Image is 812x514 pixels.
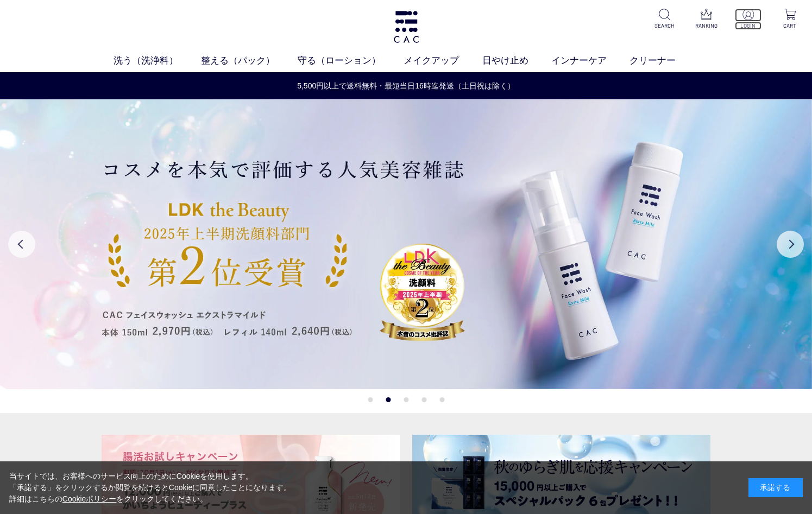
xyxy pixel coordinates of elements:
a: SEARCH [651,9,678,30]
a: CART [777,9,803,30]
a: 整える（パック） [201,54,298,67]
div: 承諾する [748,478,803,497]
a: 日やけ止め [482,54,551,67]
a: クリーナー [630,54,698,67]
button: 5 of 5 [439,397,444,402]
a: 洗う（洗浄料） [114,54,201,67]
a: メイクアップ [404,54,482,67]
p: LOGIN [735,22,761,30]
button: 4 of 5 [421,397,426,402]
p: CART [777,22,803,30]
button: 2 of 5 [386,397,391,402]
button: 3 of 5 [404,397,408,402]
a: 5,500円以上で送料無料・最短当日16時迄発送（土日祝は除く） [1,80,811,92]
button: 1 of 5 [368,397,373,402]
a: Cookieポリシー [62,494,117,503]
div: 当サイトでは、お客様へのサービス向上のためにCookieを使用します。 「承諾する」をクリックするか閲覧を続けるとCookieに同意したことになります。 詳細はこちらの をクリックしてください。 [9,471,292,505]
p: SEARCH [651,22,678,30]
p: RANKING [693,22,720,30]
img: logo [392,11,420,43]
a: LOGIN [735,9,761,30]
a: RANKING [693,9,720,30]
a: 守る（ローション） [298,54,404,67]
button: Next [777,231,804,258]
button: Previous [8,231,35,258]
a: インナーケア [551,54,630,67]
